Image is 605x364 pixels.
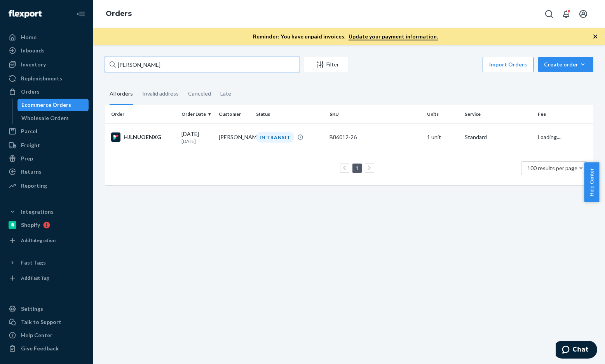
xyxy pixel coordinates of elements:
button: Fast Tags [5,256,89,269]
a: Home [5,31,89,44]
a: Settings [5,303,89,315]
div: Help Center [21,331,52,339]
div: Create order [544,61,588,68]
div: Late [220,84,231,104]
ol: breadcrumbs [99,3,138,25]
div: Replenishments [21,75,62,82]
button: Give Feedback [5,342,89,355]
div: Reporting [21,182,47,190]
button: Open Search Box [541,6,557,22]
button: Filter [304,57,349,72]
a: Update your payment information. [349,33,438,40]
button: Open account menu [575,6,591,22]
th: SKU [326,105,424,124]
div: Add Fast Tag [21,275,49,281]
button: Open notifications [558,6,574,22]
div: [DATE] [181,130,213,145]
td: [PERSON_NAME] [216,124,253,151]
div: Customer [219,111,250,117]
span: 100 results per page [527,165,577,171]
th: Service [462,105,535,124]
div: Filter [304,61,349,68]
a: Add Fast Tag [5,272,89,284]
a: Help Center [5,329,89,341]
a: Shopify [5,219,89,231]
button: Create order [538,57,593,72]
th: Units [424,105,461,124]
a: Freight [5,139,89,152]
td: 1 unit [424,124,461,151]
div: Orders [21,88,40,96]
div: Home [21,33,37,41]
div: Inventory [21,61,46,68]
a: Inventory [5,58,89,71]
th: Status [253,105,326,124]
td: Loading.... [535,124,593,151]
button: Talk to Support [5,316,89,328]
div: Add Integration [21,237,56,244]
a: Reporting [5,179,89,192]
div: Freight [21,141,40,149]
div: Parcel [21,127,37,135]
button: Close Navigation [73,6,89,22]
div: Talk to Support [21,318,61,326]
button: Help Center [584,162,599,202]
iframe: Opens a widget where you can chat to one of our agents [556,341,597,360]
a: Replenishments [5,72,89,85]
a: Inbounds [5,44,89,57]
a: Returns [5,165,89,178]
a: Ecommerce Orders [17,99,89,111]
a: Orders [106,9,132,18]
th: Order [105,105,178,124]
p: [DATE] [181,138,213,145]
div: Prep [21,155,33,162]
div: IN TRANSIT [256,132,294,143]
button: Import Orders [483,57,534,72]
div: Wholesale Orders [21,114,69,122]
div: Give Feedback [21,345,59,352]
div: Inbounds [21,47,45,54]
button: Integrations [5,206,89,218]
div: Invalid address [142,84,179,104]
input: Search orders [105,57,299,72]
a: Parcel [5,125,89,138]
p: Reminder: You have unpaid invoices. [253,33,438,40]
th: Order Date [178,105,216,124]
div: Shopify [21,221,40,229]
p: Standard [465,133,532,141]
div: Fast Tags [21,259,46,266]
a: Prep [5,152,89,165]
div: HJLNUOENXG [111,132,175,142]
div: Canceled [188,84,211,104]
a: Add Integration [5,234,89,247]
div: All orders [110,84,133,105]
a: Orders [5,85,89,98]
div: Returns [21,168,42,176]
div: Settings [21,305,43,313]
a: Page 1 is your current page [354,165,360,171]
a: Wholesale Orders [17,112,89,124]
th: Fee [535,105,593,124]
div: Integrations [21,208,54,216]
img: Flexport logo [9,10,42,18]
div: B86012-26 [330,133,421,141]
div: Ecommerce Orders [21,101,71,109]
